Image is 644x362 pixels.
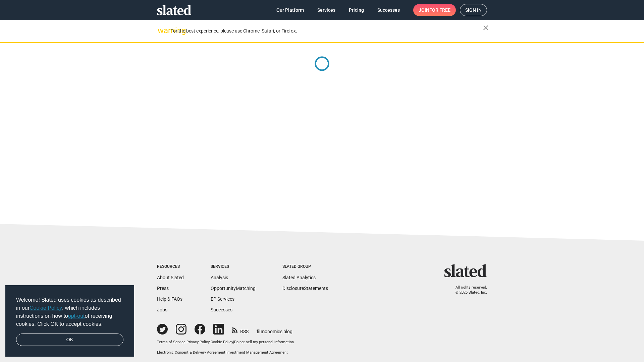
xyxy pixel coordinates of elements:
[276,4,304,16] span: Our Platform
[232,324,249,335] a: RSS
[170,26,483,36] div: For the best experience, please use Chrome, Safari, or Firefox.
[233,340,234,344] span: |
[30,305,62,311] a: Cookie Policy
[68,313,85,319] a: opt-out
[419,4,450,16] span: Join
[16,334,123,346] a: dismiss cookie message
[226,350,288,355] a: Investment Management Agreement
[282,264,328,269] div: Slated Group
[482,24,490,32] mat-icon: close
[377,4,400,16] span: Successes
[186,340,210,344] a: Privacy Policy
[211,307,232,312] a: Successes
[413,4,456,16] a: Joinfor free
[271,4,309,16] a: Our Platform
[211,275,228,280] a: Analysis
[157,264,184,269] div: Resources
[211,340,233,344] a: Cookie Policy
[185,340,186,344] span: |
[349,4,364,16] span: Pricing
[211,296,234,302] a: EP Services
[210,340,211,344] span: |
[16,296,123,328] span: Welcome! Slated uses cookies as described in our , which includes instructions on how to of recei...
[460,4,487,16] a: Sign in
[211,286,256,291] a: OpportunityMatching
[343,4,369,16] a: Pricing
[448,285,487,295] p: All rights reserved. © 2025 Slated, Inc.
[157,275,184,280] a: About Slated
[282,275,316,280] a: Slated Analytics
[282,286,328,291] a: DisclosureStatements
[257,323,292,335] a: filmonomics blog
[5,285,134,357] div: cookieconsent
[157,286,169,291] a: Press
[157,350,225,355] a: Electronic Consent & Delivery Agreement
[429,4,450,16] span: for free
[225,350,226,355] span: |
[465,4,482,16] span: Sign in
[372,4,405,16] a: Successes
[158,26,166,35] mat-icon: warning
[234,340,294,345] button: Do not sell my personal information
[157,340,185,344] a: Terms of Service
[157,296,182,302] a: Help & FAQs
[312,4,341,16] a: Services
[257,329,265,334] span: film
[157,307,167,312] a: Jobs
[317,4,335,16] span: Services
[211,264,256,269] div: Services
